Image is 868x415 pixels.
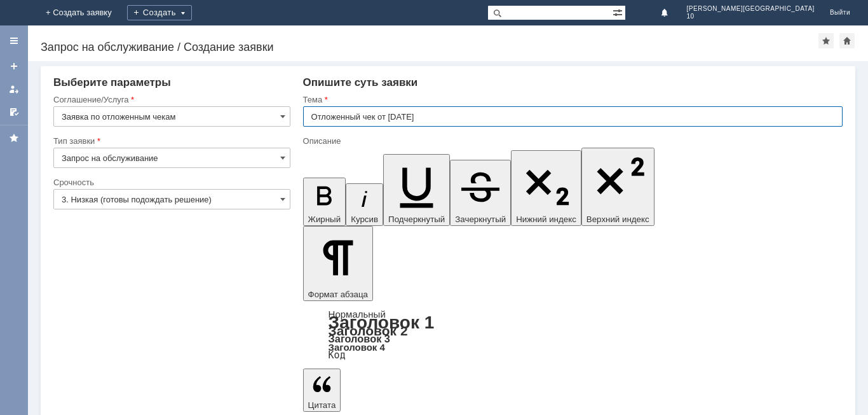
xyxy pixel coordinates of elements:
[308,215,341,224] span: Жирный
[303,76,418,88] span: Опишите суть заявки
[388,215,445,224] span: Подчеркнутый
[308,400,336,410] span: Цитата
[4,102,24,122] a: Мои согласования
[818,33,834,48] div: Добавить в избранное
[308,290,368,299] span: Формат абзаца
[587,215,649,224] span: Верхний индекс
[303,95,840,104] div: Тема
[511,150,581,226] button: Нижний индекс
[303,369,341,412] button: Цитата
[303,226,373,301] button: Формат абзаца
[303,310,843,360] div: Формат абзаца
[687,5,815,13] span: [PERSON_NAME][GEOGRAPHIC_DATA]
[53,76,171,88] span: Выберите параметры
[450,160,511,226] button: Зачеркнутый
[329,333,390,344] a: Заголовок 3
[303,178,346,226] button: Жирный
[127,5,192,20] div: Создать
[839,33,855,48] div: Сделать домашней страницей
[581,148,654,226] button: Верхний индекс
[41,41,818,53] div: Запрос на обслуживание / Создание заявки
[455,215,506,224] span: Зачеркнутый
[53,137,288,145] div: Тип заявки
[346,183,383,226] button: Курсив
[613,6,625,18] span: Расширенный поиск
[329,323,408,338] a: Заголовок 2
[329,313,435,332] a: Заголовок 1
[53,95,288,104] div: Соглашение/Услуга
[4,79,24,99] a: Мои заявки
[4,56,24,76] a: Создать заявку
[516,215,576,224] span: Нижний индекс
[687,13,815,20] span: 10
[329,309,386,320] a: Нормальный
[351,215,378,224] span: Курсив
[329,349,346,361] a: Код
[303,137,840,145] div: Описание
[383,154,450,226] button: Подчеркнутый
[53,178,288,186] div: Срочность
[329,342,385,353] a: Заголовок 4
